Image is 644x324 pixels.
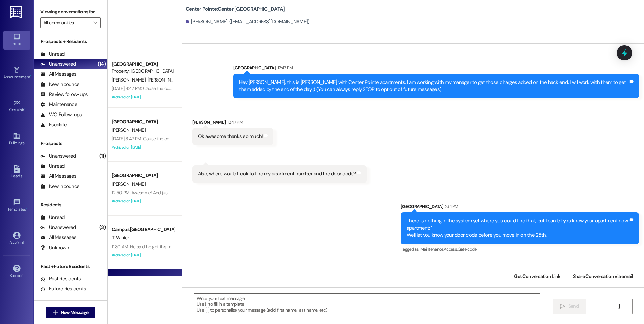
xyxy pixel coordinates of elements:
[40,101,77,108] div: Maintenance
[112,244,360,250] div: 11:30 AM: He said he got this message, but when I showed it to [PERSON_NAME] he said he has signe...
[3,31,30,49] a: Inbox
[514,273,560,280] span: Get Conversation Link
[112,226,174,233] div: Campus [GEOGRAPHIC_DATA]
[61,309,88,316] span: New Message
[112,68,174,75] div: Property: [GEOGRAPHIC_DATA]
[420,246,444,252] span: Maintenance ,
[192,119,274,128] div: [PERSON_NAME]
[233,64,639,74] div: [GEOGRAPHIC_DATA]
[226,119,243,126] div: 12:47 PM
[46,307,96,318] button: New Message
[43,17,90,28] input: All communities
[401,244,639,254] div: Tagged as:
[147,77,181,83] span: [PERSON_NAME]
[112,235,129,241] span: T. Winter
[111,93,175,101] div: Archived on [DATE]
[3,230,30,248] a: Account
[34,201,107,208] div: Residents
[40,153,76,160] div: Unanswered
[40,163,65,170] div: Unread
[407,217,628,239] div: There is nothing in the system yet where you could find that, but I can let you know your apartme...
[553,299,586,314] button: Send
[111,251,175,259] div: Archived on [DATE]
[40,81,79,88] div: New Inbounds
[112,85,202,91] div: [DATE] 8:47 PM: Cause the code hasn't change
[443,203,458,210] div: 2:51 PM
[40,275,81,282] div: Past Residents
[112,190,378,196] div: 12:50 PM: Awesome! And just wondering, which furnishings if any are already in the apartment? I j...
[198,133,263,140] div: Ok awesome thanks so much!
[112,77,148,83] span: [PERSON_NAME]
[30,74,31,78] span: •
[616,304,621,309] i: 
[186,18,310,25] div: [PERSON_NAME]. ([EMAIL_ADDRESS][DOMAIN_NAME])
[112,181,146,187] span: [PERSON_NAME]
[34,263,107,270] div: Past + Future Residents
[40,224,76,231] div: Unanswered
[40,183,79,190] div: New Inbounds
[401,203,639,213] div: [GEOGRAPHIC_DATA]
[458,246,477,252] span: Gate code
[573,273,633,280] span: Share Conversation via email
[40,285,86,292] div: Future Residents
[10,6,24,18] img: ResiDesk Logo
[40,173,76,180] div: All Messages
[93,20,97,25] i: 
[40,7,101,17] label: Viewing conversations for
[34,38,107,45] div: Prospects + Residents
[186,6,285,13] b: Center Pointe: Center [GEOGRAPHIC_DATA]
[3,197,30,215] a: Templates •
[40,214,65,221] div: Unread
[40,51,65,58] div: Unread
[569,269,637,284] button: Share Conversation via email
[239,79,628,93] div: Hey [PERSON_NAME], this is [PERSON_NAME] with Center Pointe apartments. I am working with my mana...
[40,244,69,251] div: Unknown
[510,269,565,284] button: Get Conversation Link
[98,222,107,233] div: (3)
[40,71,76,78] div: All Messages
[568,303,579,310] span: Send
[112,172,174,179] div: [GEOGRAPHIC_DATA]
[3,97,30,116] a: Site Visit •
[98,151,107,161] div: (11)
[24,107,25,111] span: •
[112,61,174,68] div: [GEOGRAPHIC_DATA]
[3,130,30,149] a: Buildings
[444,246,457,252] span: Access ,
[112,127,146,133] span: [PERSON_NAME]
[40,234,76,241] div: All Messages
[198,170,356,177] div: Also, where would I look to find my apartment number and the door code?
[40,61,76,68] div: Unanswered
[276,64,293,71] div: 12:47 PM
[111,143,175,152] div: Archived on [DATE]
[40,121,67,128] div: Escalate
[112,118,174,125] div: [GEOGRAPHIC_DATA]
[111,197,175,205] div: Archived on [DATE]
[3,263,30,281] a: Support
[53,310,58,315] i: 
[112,136,202,142] div: [DATE] 8:47 PM: Cause the code hasn't change
[96,59,107,69] div: (14)
[3,163,30,182] a: Leads
[26,206,27,211] span: •
[560,304,565,309] i: 
[40,91,88,98] div: Review follow-ups
[34,140,107,147] div: Prospects
[40,111,82,118] div: WO Follow-ups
